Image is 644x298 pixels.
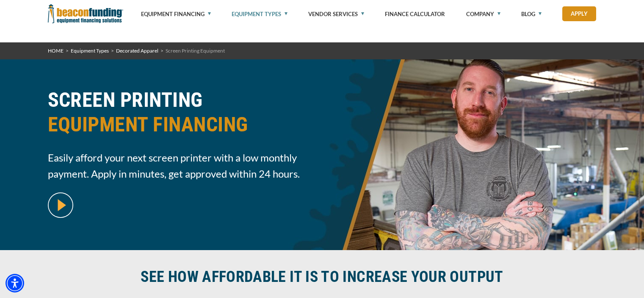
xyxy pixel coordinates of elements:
h1: SCREEN PRINTING [48,88,317,143]
span: EQUIPMENT FINANCING [48,112,317,137]
a: Equipment Types [71,47,109,54]
h2: SEE HOW AFFORDABLE IT IS TO INCREASE YOUR OUTPUT [48,267,597,287]
span: Easily afford your next screen printer with a low monthly payment. Apply in minutes, get approved... [48,150,317,182]
a: HOME [48,47,64,54]
span: Screen Printing Equipment [166,47,225,54]
img: video modal pop-up play button [48,192,73,218]
div: Accessibility Menu [6,274,24,292]
a: Apply [562,6,596,21]
a: Decorated Apparel [116,47,158,54]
